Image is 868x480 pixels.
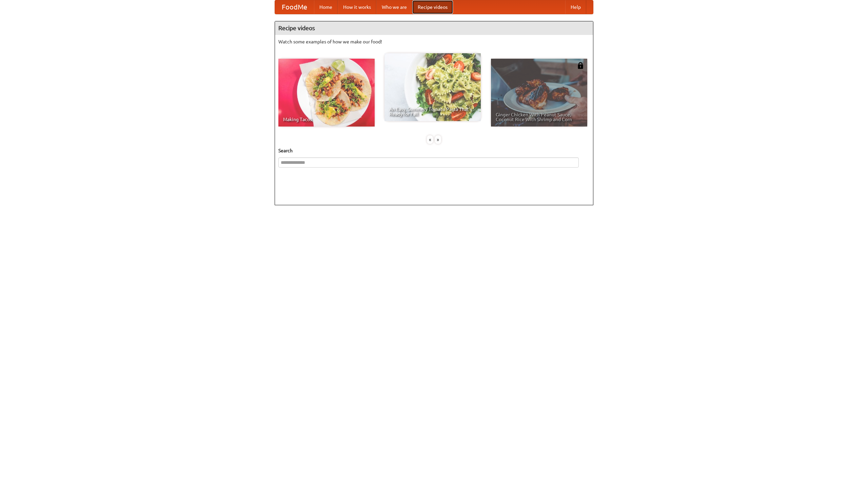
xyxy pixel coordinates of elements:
div: » [435,135,441,144]
a: Home [314,0,338,14]
h4: Recipe videos [275,21,593,35]
h5: Search [278,147,590,154]
a: FoodMe [275,0,314,14]
span: An Easy, Summery Tomato Pasta That's Ready for Fall [389,107,476,116]
p: Watch some examples of how we make our food! [278,38,590,45]
a: Who we are [376,0,412,14]
img: 483408.png [577,62,584,69]
a: How it works [338,0,376,14]
a: An Easy, Summery Tomato Pasta That's Ready for Fall [384,53,481,121]
a: Making Tacos [278,59,375,127]
span: Making Tacos [283,117,370,122]
div: « [427,135,433,144]
a: Recipe videos [412,0,453,14]
a: Help [565,0,586,14]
